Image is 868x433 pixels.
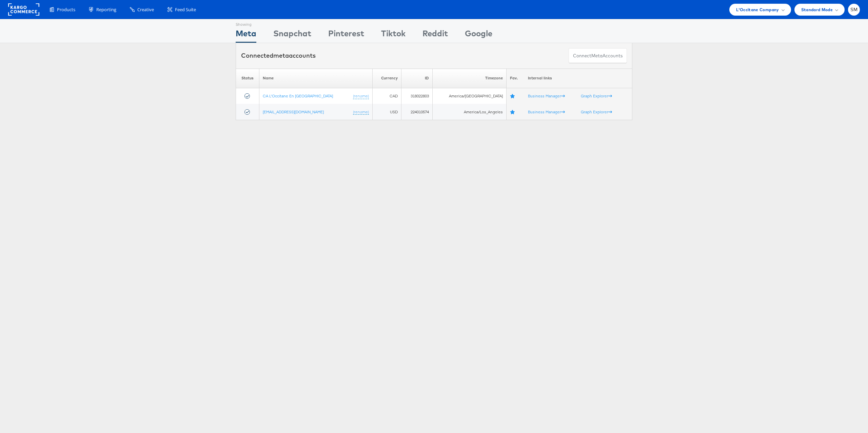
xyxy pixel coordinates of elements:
[850,7,858,12] span: SM
[401,88,432,104] td: 318022803
[373,88,401,104] td: CAD
[569,48,627,63] button: ConnectmetaAccounts
[801,6,833,13] span: Standard Mode
[432,104,507,120] td: America/Los_Angeles
[175,6,196,13] span: Feed Suite
[581,93,612,98] a: Graph Explorer
[328,27,364,43] div: Pinterest
[263,109,324,114] a: [EMAIL_ADDRESS][DOMAIN_NAME]
[353,109,369,115] a: (rename)
[401,104,432,120] td: 224010574
[373,104,401,120] td: USD
[528,109,565,114] a: Business Manager
[591,53,603,59] span: meta
[236,69,259,88] th: Status
[263,93,333,98] a: CA L'Occitane En [GEOGRAPHIC_DATA]
[96,6,116,13] span: Reporting
[353,93,369,99] a: (rename)
[422,27,448,43] div: Reddit
[736,6,779,13] span: L'Occitane Company
[259,69,373,88] th: Name
[137,6,154,13] span: Creative
[401,69,432,88] th: ID
[528,93,565,98] a: Business Manager
[432,88,507,104] td: America/[GEOGRAPHIC_DATA]
[57,6,75,13] span: Products
[373,69,401,88] th: Currency
[241,51,316,60] div: Connected accounts
[273,27,311,43] div: Snapchat
[273,52,289,59] span: meta
[236,27,256,43] div: Meta
[581,109,612,114] a: Graph Explorer
[432,69,507,88] th: Timezone
[236,19,256,27] div: Showing
[465,27,492,43] div: Google
[381,27,406,43] div: Tiktok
